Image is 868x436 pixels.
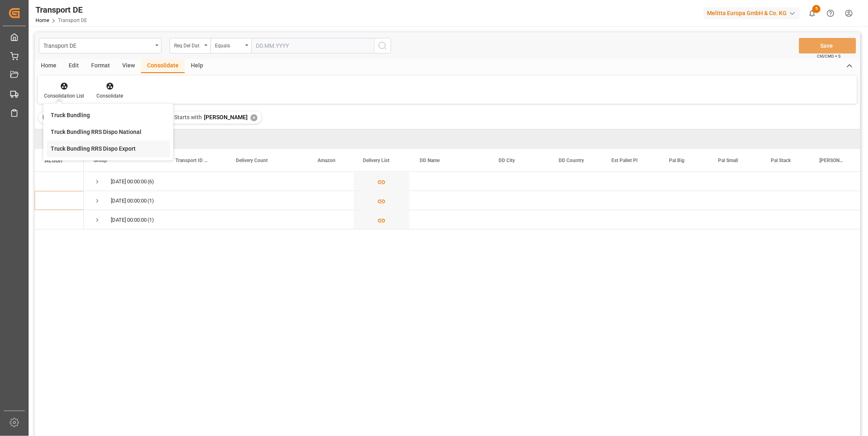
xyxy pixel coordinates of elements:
div: Edit [63,59,85,73]
span: DD Name [420,158,440,163]
div: Transport DE [43,40,152,50]
span: [PERSON_NAME] [819,158,845,163]
div: Consolidate [96,92,123,100]
span: Transport ID Logward [175,158,209,163]
div: [DATE] 00:00:00 [111,191,147,210]
span: (6) [148,172,154,191]
div: Req Del Dat [174,40,202,49]
span: (1) [148,211,154,229]
span: Pal Small [718,158,738,163]
span: Pal Stack [771,158,791,163]
button: show 5 new notifications [803,4,821,22]
div: Press SPACE to select this row. [35,191,84,210]
span: Est Pallet Pl [611,158,638,163]
a: Home [36,18,49,23]
div: [DATE] 00:00:00 [111,172,147,191]
div: Help [185,59,209,73]
input: DD.MM.YYYY [251,38,374,53]
div: Truck Bundling RRS Dispo Export [51,145,136,153]
button: Save [799,38,856,53]
span: Filter : [43,114,59,120]
div: Press SPACE to select this row. [35,210,84,229]
button: Help Center [821,4,840,22]
span: (1) [148,191,154,210]
button: open menu [170,38,210,53]
button: search button [374,38,391,53]
button: Melitta Europa GmbH & Co. KG [704,5,803,21]
span: Starts with [174,114,202,120]
div: Home [35,59,63,73]
span: Delivery Count [236,158,268,163]
button: open menu [210,38,251,53]
div: Equals [215,40,243,49]
div: ✕ [251,114,257,121]
span: DD Country [559,158,584,163]
div: Press SPACE to select this row. [35,172,84,191]
div: Consolidation List [44,92,84,100]
div: Consolidate [141,59,185,73]
span: Pal Big [669,158,685,163]
span: DD City [499,158,515,163]
div: View [116,59,141,73]
span: Ctrl/CMD + S [817,53,841,59]
span: Amazon [318,158,336,163]
span: Delivery List [363,158,389,163]
button: open menu [39,38,161,53]
div: Transport DE [36,4,87,16]
div: [DATE] 00:00:00 [111,211,147,229]
div: Format [85,59,116,73]
div: Truck Bundling [51,111,90,120]
div: Melitta Europa GmbH & Co. KG [704,7,800,19]
span: 5 [812,5,821,13]
span: [PERSON_NAME] [204,114,248,120]
div: Truck Bundling RRS Dispo National [51,128,141,136]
